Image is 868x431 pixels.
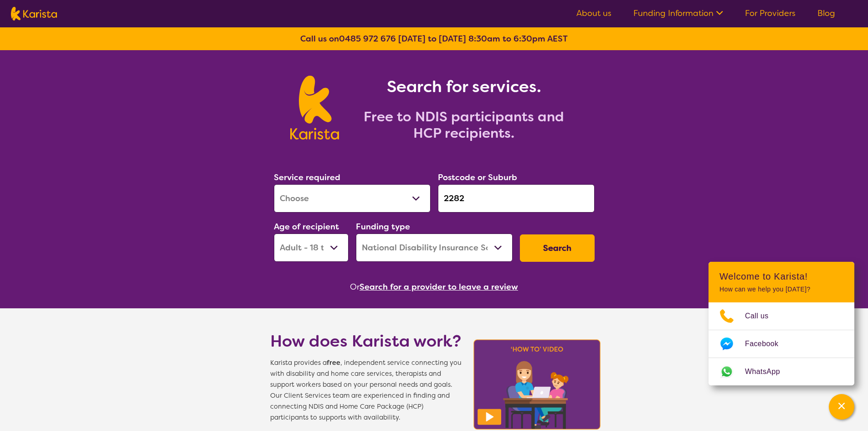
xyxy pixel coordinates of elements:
[719,286,843,293] p: How can we help you [DATE]?
[350,280,360,294] span: Or
[719,271,843,282] h2: Welcome to Karista!
[745,8,796,19] a: For Providers
[339,33,396,44] a: 0485 972 676
[270,330,462,352] h1: How does Karista work?
[817,8,835,19] a: Blog
[576,8,611,19] a: About us
[360,280,518,294] button: Search for a provider to leave a review
[274,172,340,183] label: Service required
[270,358,462,423] span: Karista provides a , independent service connecting you with disability and home care services, t...
[327,358,340,367] b: free
[745,365,791,379] span: WhatsApp
[709,262,854,385] div: Channel Menu
[274,221,339,232] label: Age of recipient
[438,172,517,183] label: Postcode or Suburb
[520,234,595,262] button: Search
[300,33,568,44] b: Call us on [DATE] to [DATE] 8:30am to 6:30pm AEST
[438,184,595,213] input: Type
[350,109,578,141] h2: Free to NDIS participants and HCP recipients.
[356,221,410,232] label: Funding type
[745,309,780,323] span: Call us
[709,358,854,385] a: Web link opens in a new tab.
[633,8,723,19] a: Funding Information
[745,337,789,351] span: Facebook
[709,302,854,385] ul: Choose channel
[290,76,339,140] img: Karista logo
[829,394,854,420] button: Channel Menu
[350,76,578,98] h1: Search for services.
[11,7,57,21] img: Karista logo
